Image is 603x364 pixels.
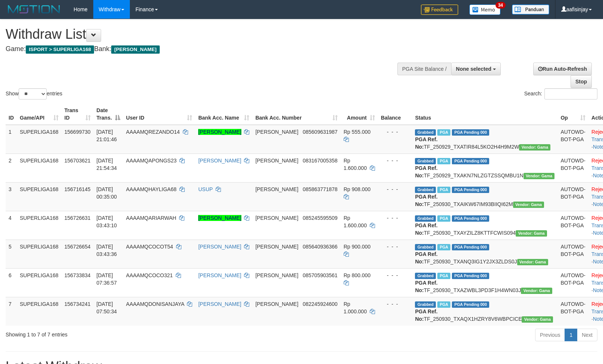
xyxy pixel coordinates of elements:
[437,129,450,136] span: Marked by aafchhiseyha
[381,272,409,279] div: - - -
[456,66,491,72] span: None selected
[565,329,577,341] a: 1
[415,251,437,265] b: PGA Ref. No:
[521,288,552,294] span: Vendor URL: https://trx31.1velocity.biz
[26,45,94,54] span: ISPORT > SUPERLIGA168
[344,272,371,278] span: Rp 800.000
[344,186,371,192] span: Rp 908.000
[62,104,94,125] th: Trans ID: activate to sort column ascending
[415,308,437,322] b: PGA Ref. No:
[195,104,252,125] th: Bank Acc. Name: activate to sort column ascending
[6,240,17,268] td: 5
[6,104,17,125] th: ID
[557,104,588,125] th: Op: activate to sort column ascending
[111,45,159,54] span: [PERSON_NAME]
[65,158,91,164] span: 156703621
[198,301,241,307] a: [PERSON_NAME]
[378,104,412,125] th: Balance
[397,63,451,75] div: PGA Site Balance /
[522,316,553,323] span: Vendor URL: https://trx31.1velocity.biz
[6,211,17,240] td: 4
[255,158,298,164] span: [PERSON_NAME]
[412,268,557,297] td: TF_250930_TXAZWBL3PD3F1H4WN03J
[17,125,62,154] td: SUPERLIGA168
[469,4,501,15] img: Button%20Memo.svg
[303,301,337,307] span: Copy 082245924600 to clipboard
[513,202,544,208] span: Vendor URL: https://trx31.1velocity.biz
[557,125,588,154] td: AUTOWD-BOT-PGA
[412,125,557,154] td: TF_250929_TXATIR84L5KO2H4H9M2W
[97,244,117,257] span: [DATE] 03:43:36
[381,243,409,250] div: - - -
[381,214,409,222] div: - - -
[415,273,436,279] span: Grabbed
[415,194,437,207] b: PGA Ref. No:
[126,186,176,192] span: AAAAMQHAYLIGA68
[415,244,436,250] span: Grabbed
[517,259,549,265] span: Vendor URL: https://trx31.1velocity.biz
[344,301,367,314] span: Rp 1.000.000
[415,215,436,222] span: Grabbed
[6,328,246,338] div: Showing 1 to 7 of 7 entries
[344,215,367,228] span: Rp 1.600.000
[97,186,117,200] span: [DATE] 00:35:00
[17,153,62,182] td: SUPERLIGA168
[524,173,555,179] span: Vendor URL: https://trx31.1velocity.biz
[381,186,409,193] div: - - -
[97,158,117,171] span: [DATE] 21:54:34
[303,272,337,278] span: Copy 085705903561 to clipboard
[557,211,588,240] td: AUTOWD-BOT-PGA
[341,104,378,125] th: Amount: activate to sort column ascending
[571,75,592,88] a: Stop
[19,88,47,99] select: Showentries
[126,158,176,164] span: AAAAMQAPONGS23
[452,215,489,222] span: PGA Pending
[6,27,394,42] h1: Withdraw List
[6,45,394,53] h4: Game: Bank:
[65,244,91,250] span: 156726654
[126,244,173,250] span: AAAAMQCOCOT54
[344,158,367,171] span: Rp 1.600.000
[252,104,340,125] th: Bank Acc. Number: activate to sort column ascending
[451,63,501,75] button: None selected
[303,215,337,221] span: Copy 085245595509 to clipboard
[126,129,180,135] span: AAAAMQREZANDO14
[198,129,241,135] a: [PERSON_NAME]
[198,186,213,192] a: USUP
[65,215,91,221] span: 156726631
[452,273,489,279] span: PGA Pending
[381,128,409,136] div: - - -
[65,186,91,192] span: 156716145
[65,301,91,307] span: 156734241
[557,240,588,268] td: AUTOWD-BOT-PGA
[126,301,184,307] span: AAAAMQDONISANJAYA
[452,187,489,193] span: PGA Pending
[255,272,298,278] span: [PERSON_NAME]
[415,165,437,178] b: PGA Ref. No:
[6,297,17,326] td: 7
[17,297,62,326] td: SUPERLIGA168
[412,153,557,182] td: TF_250929_TXAKN7NLZGTZSSQMBU1N
[126,272,173,278] span: AAAAMQCOCO321
[421,4,458,15] img: Feedback.jpg
[452,244,489,250] span: PGA Pending
[17,240,62,268] td: SUPERLIGA168
[97,215,117,228] span: [DATE] 03:43:10
[94,104,123,125] th: Date Trans.: activate to sort column descending
[437,301,450,308] span: Marked by aafchhiseyha
[97,129,117,142] span: [DATE] 21:01:46
[496,2,506,9] span: 34
[198,158,241,164] a: [PERSON_NAME]
[17,182,62,211] td: SUPERLIGA168
[65,272,91,278] span: 156733834
[437,215,450,222] span: Marked by aafchhiseyha
[6,4,62,15] img: MOTION_logo.png
[17,211,62,240] td: SUPERLIGA168
[519,144,550,151] span: Vendor URL: https://trx31.1velocity.biz
[577,329,597,341] a: Next
[381,157,409,164] div: - - -
[452,301,489,308] span: PGA Pending
[344,129,371,135] span: Rp 555.000
[533,63,592,75] a: Run Auto-Refresh
[17,268,62,297] td: SUPERLIGA168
